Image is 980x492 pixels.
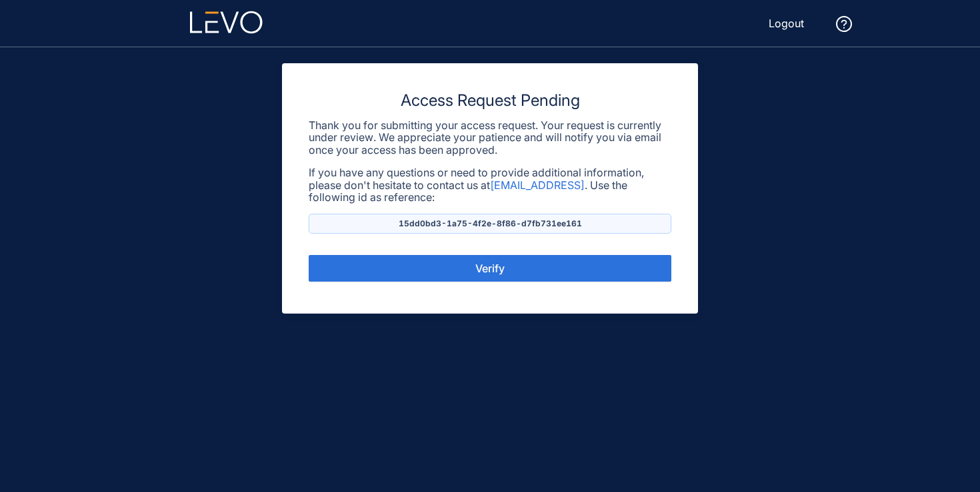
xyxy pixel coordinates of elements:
[758,13,815,34] button: Logout
[475,262,505,274] span: Verify
[309,214,671,234] p: 15dd0bd3-1a75-4f2e-8f86-d7fb731ee161
[309,90,671,111] h3: Access Request Pending
[309,255,671,282] button: Verify
[490,178,585,192] a: [EMAIL_ADDRESS]
[769,17,804,29] span: Logout
[309,166,671,203] p: If you have any questions or need to provide additional information, please don't hesitate to con...
[309,119,671,156] p: Thank you for submitting your access request. Your request is currently under review. We apprecia...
